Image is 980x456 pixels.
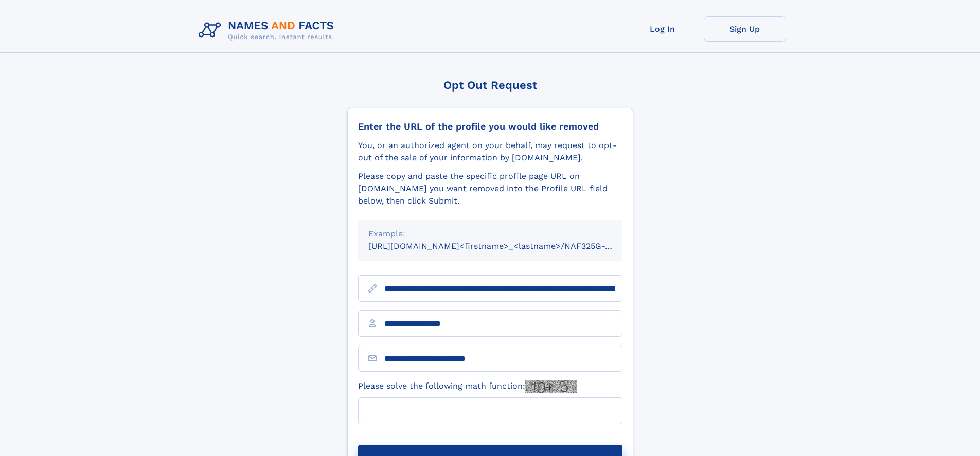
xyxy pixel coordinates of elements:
label: Please solve the following math function: [358,380,577,393]
a: Sign Up [704,16,786,42]
a: Log In [621,16,704,42]
div: You, or an authorized agent on your behalf, may request to opt-out of the sale of your informatio... [358,139,622,164]
div: Please copy and paste the specific profile page URL on [DOMAIN_NAME] you want removed into the Pr... [358,170,622,207]
img: Logo Names and Facts [194,16,343,44]
div: Opt Out Request [347,79,633,92]
div: Enter the URL of the profile you would like removed [358,121,622,132]
div: Example: [368,228,612,240]
small: [URL][DOMAIN_NAME]<firstname>_<lastname>/NAF325G-xxxxxxxx [368,241,642,251]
